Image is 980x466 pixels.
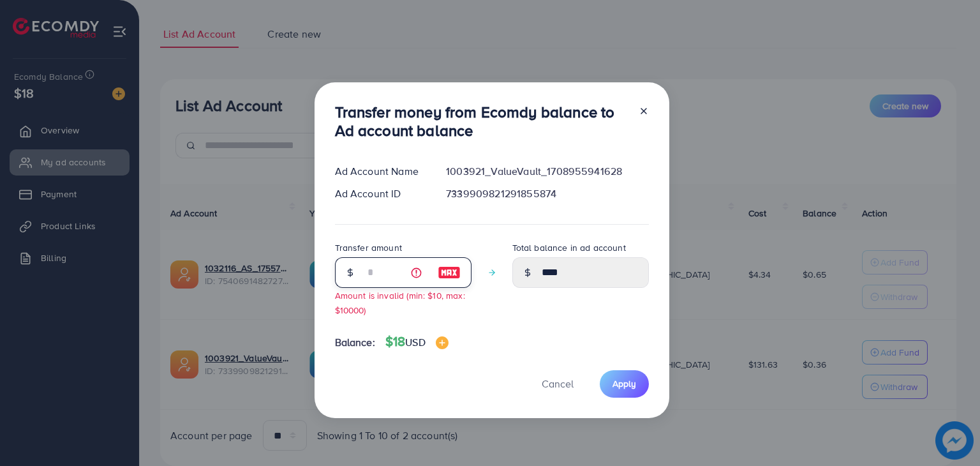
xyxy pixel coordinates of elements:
[405,335,425,349] span: USD
[600,370,649,398] button: Apply
[542,377,574,391] span: Cancel
[526,370,590,398] button: Cancel
[436,186,658,201] div: 7339909821291855874
[325,164,436,179] div: Ad Account Name
[436,336,449,349] img: image
[436,164,658,179] div: 1003921_ValueVault_1708955941628
[335,289,465,316] small: Amount is invalid (min: $10, max: $10000)
[335,241,402,254] label: Transfer amount
[512,241,626,254] label: Total balance in ad account
[325,186,436,201] div: Ad Account ID
[385,334,449,350] h4: $18
[438,265,461,280] img: image
[335,103,628,140] h3: Transfer money from Ecomdy balance to Ad account balance
[335,335,375,350] span: Balance:
[612,377,636,390] span: Apply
